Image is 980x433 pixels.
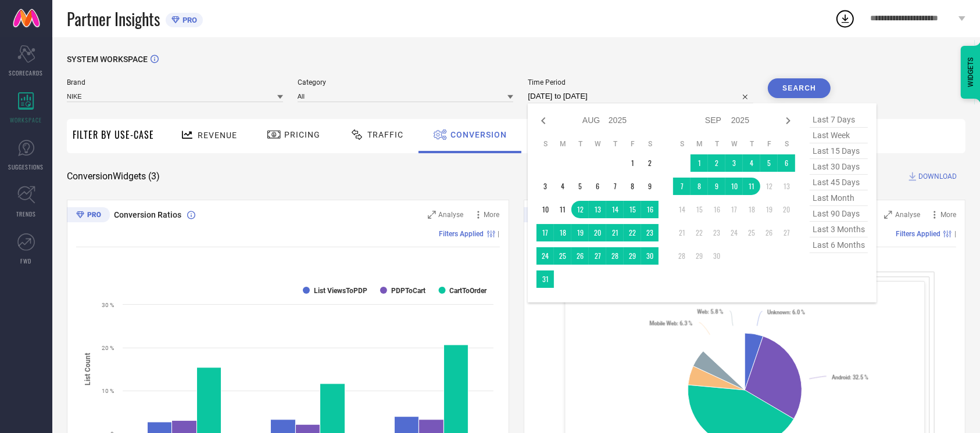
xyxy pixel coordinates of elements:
th: Saturday [778,139,795,149]
td: Tue Aug 12 2025 [571,201,589,218]
input: Select time period [528,89,753,103]
th: Sunday [673,139,691,149]
th: Friday [624,139,641,149]
td: Tue Aug 26 2025 [571,247,589,265]
td: Thu Aug 07 2025 [606,178,624,195]
span: DOWNLOAD [918,171,957,182]
span: last 3 months [810,222,868,237]
td: Sat Aug 02 2025 [641,154,659,172]
svg: Zoom [884,211,892,219]
span: Filters Applied [896,230,940,238]
th: Tuesday [708,139,725,149]
td: Sat Aug 23 2025 [641,224,659,241]
td: Thu Sep 11 2025 [743,178,760,195]
td: Thu Aug 28 2025 [606,247,624,265]
td: Fri Aug 22 2025 [624,224,641,241]
span: PRO [180,16,197,24]
td: Sun Sep 14 2025 [673,201,691,218]
text: 20 % [102,345,114,351]
span: last month [810,190,868,206]
th: Thursday [743,139,760,149]
span: Brand [67,78,283,86]
tspan: Unknown [767,309,789,316]
span: Partner Insights [67,7,160,31]
span: last 6 months [810,237,868,253]
text: : 6.3 % [649,320,692,327]
td: Tue Sep 16 2025 [708,201,725,218]
span: last 90 days [810,206,868,222]
tspan: Android [831,374,849,381]
td: Mon Aug 25 2025 [554,247,571,265]
td: Sun Sep 21 2025 [673,224,691,241]
tspan: Web [697,309,707,315]
td: Sun Aug 31 2025 [537,270,554,288]
td: Fri Aug 15 2025 [624,201,641,218]
td: Mon Sep 01 2025 [691,154,708,172]
td: Wed Aug 06 2025 [589,178,606,195]
th: Monday [554,139,571,149]
td: Sat Aug 09 2025 [641,178,659,195]
td: Fri Sep 26 2025 [760,224,778,241]
span: Traffic [367,130,403,139]
td: Sat Sep 27 2025 [778,224,795,241]
text: CartToOrder [450,287,488,295]
td: Mon Sep 29 2025 [691,247,708,265]
span: Filter By Use-Case [73,128,154,142]
th: Wednesday [725,139,743,149]
span: More [940,211,956,219]
td: Mon Aug 11 2025 [554,201,571,218]
span: SCORECARDS [9,68,44,77]
span: Revenue [198,131,237,140]
span: FWD [21,257,32,265]
span: last 30 days [810,159,868,175]
td: Mon Aug 04 2025 [554,178,571,195]
span: last 45 days [810,175,868,190]
td: Sun Aug 03 2025 [537,178,554,195]
span: Category [298,78,514,86]
span: Analyse [439,211,464,219]
td: Sat Aug 16 2025 [641,201,659,218]
div: Premium [524,207,567,225]
td: Tue Aug 19 2025 [571,224,589,241]
th: Tuesday [571,139,589,149]
td: Mon Sep 15 2025 [691,201,708,218]
span: Pricing [284,130,320,139]
th: Monday [691,139,708,149]
td: Sat Sep 06 2025 [778,154,795,172]
span: SUGGESTIONS [9,163,44,171]
td: Wed Aug 20 2025 [589,224,606,241]
td: Sun Aug 24 2025 [537,247,554,265]
span: last week [810,128,868,143]
button: Search [768,78,831,98]
td: Fri Sep 05 2025 [760,154,778,172]
text: : 5.8 % [697,309,723,315]
td: Thu Sep 04 2025 [743,154,760,172]
span: last 15 days [810,143,868,159]
div: Previous month [537,114,550,128]
td: Wed Sep 24 2025 [725,224,743,241]
td: Tue Sep 02 2025 [708,154,725,172]
td: Thu Aug 21 2025 [606,224,624,241]
td: Tue Sep 09 2025 [708,178,725,195]
text: : 32.5 % [831,374,868,381]
span: Conversion [450,130,507,139]
td: Wed Sep 17 2025 [725,201,743,218]
span: | [498,230,500,238]
span: TRENDS [16,210,36,218]
text: 30 % [102,302,114,308]
td: Mon Sep 08 2025 [691,178,708,195]
td: Wed Sep 03 2025 [725,154,743,172]
td: Sun Sep 28 2025 [673,247,691,265]
td: Wed Aug 13 2025 [589,201,606,218]
text: List ViewsToPDP [314,287,367,295]
span: | [954,230,956,238]
td: Fri Aug 08 2025 [624,178,641,195]
span: Filters Applied [439,230,484,238]
text: PDPToCart [391,287,425,295]
svg: Zoom [428,211,436,219]
th: Wednesday [589,139,606,149]
span: Conversion Ratios [114,210,181,219]
span: Analyse [895,211,920,219]
span: Conversion Widgets ( 3 ) [67,171,160,182]
span: SYSTEM WORKSPACE [67,55,148,64]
